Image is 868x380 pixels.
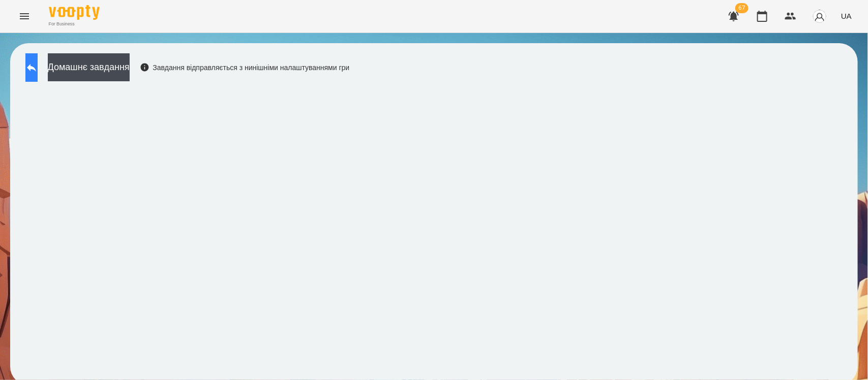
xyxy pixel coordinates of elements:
button: Домашнє завдання [48,53,130,81]
span: For Business [49,21,100,27]
button: UA [837,7,856,25]
div: Завдання відправляється з нинішніми налаштуваннями гри [140,62,350,73]
button: Menu [12,4,37,28]
img: Voopty Logo [49,5,100,20]
span: 67 [735,3,749,13]
span: UA [841,11,852,21]
img: avatar_s.png [813,9,827,23]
